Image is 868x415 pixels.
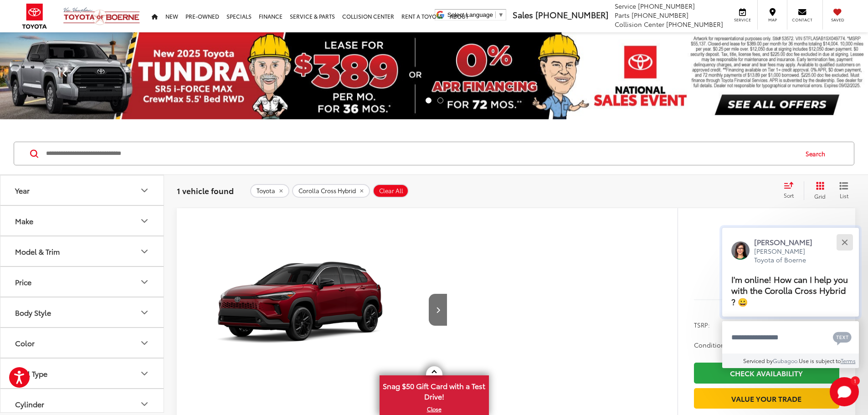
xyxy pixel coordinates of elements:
[176,208,448,411] a: 2026 Toyota Corolla Cross Hybrid XSE AWD2026 Toyota Corolla Cross Hybrid XSE AWD2026 Toyota Corol...
[15,308,51,317] div: Body Style
[513,9,533,20] span: Sales
[139,277,150,287] div: Price
[0,206,164,236] button: MakeMake
[535,9,608,20] span: [PHONE_NUMBER]
[139,399,150,410] div: Cylinder
[830,377,859,406] svg: Start Chat
[615,10,630,20] span: Parts
[373,184,409,198] button: Clear All
[447,11,504,18] a: Select Language​
[722,228,859,368] div: Close[PERSON_NAME][PERSON_NAME] Toyota of BoerneI'm online! How can I help you with the Corolla C...
[754,237,822,247] p: [PERSON_NAME]
[15,369,47,378] div: Fuel Type
[814,192,826,200] span: Grid
[743,357,773,364] span: Serviced by
[139,338,150,348] div: Color
[694,320,710,329] span: TSRP:
[0,175,164,205] button: YearYear
[0,236,164,266] button: Model & TrimModel & Trim
[731,273,848,308] span: I'm online! How can I help you with the Corolla Cross Hybrid ? 😀
[666,20,723,29] span: [PHONE_NUMBER]
[804,181,832,200] button: Grid View
[139,185,150,196] div: Year
[833,331,852,345] svg: Text
[15,247,60,256] div: Model & Trim
[835,232,854,252] button: Close
[754,247,822,265] p: [PERSON_NAME] Toyota of Boerne
[615,1,636,10] span: Service
[732,17,753,23] span: Service
[380,376,488,404] span: Snag $50 Gift Card with a Test Drive!
[638,1,695,10] span: [PHONE_NUMBER]
[694,340,785,349] span: Conditional Toyota Offers
[498,11,504,18] span: ▼
[447,11,493,18] span: Select Language
[15,186,30,195] div: Year
[615,20,664,29] span: Collision Center
[15,338,35,347] div: Color
[830,327,854,348] button: Chat with SMS
[298,187,356,195] span: Corolla Cross Hybrid
[139,215,150,226] div: Make
[177,185,234,196] span: 1 vehicle found
[139,368,150,379] div: Fuel Type
[830,377,859,406] button: Toggle Chat Window
[139,246,150,257] div: Model & Trim
[779,181,804,200] button: Select sort value
[694,244,839,266] span: $39,207
[632,10,688,20] span: [PHONE_NUMBER]
[854,379,856,383] span: 1
[694,340,786,349] button: Conditional Toyota Offers
[694,363,839,383] a: Check Availability
[15,216,33,225] div: Make
[139,307,150,318] div: Body Style
[694,388,839,409] a: Value Your Trade
[429,294,447,326] button: Next image
[176,208,448,412] img: 2026 Toyota Corolla Cross Hybrid XSE AWD
[827,17,847,23] span: Saved
[257,187,275,195] span: Toyota
[63,7,140,26] img: Vic Vaughan Toyota of Boerne
[379,187,403,195] span: Clear All
[292,184,370,198] button: remove Corolla%20Cross%20Hybrid
[0,267,164,297] button: PricePrice
[250,184,289,198] button: remove Toyota
[792,17,812,23] span: Contact
[45,143,797,164] input: Search by Make, Model, or Keyword
[799,357,841,364] span: Use is subject to
[773,357,799,364] a: Gubagoo.
[15,400,44,408] div: Cylinder
[0,297,164,327] button: Body StyleBody Style
[841,357,856,364] a: Terms
[784,191,794,199] span: Sort
[722,321,859,354] textarea: Type your message
[0,359,164,388] button: Fuel TypeFuel Type
[15,277,31,286] div: Price
[832,181,855,200] button: List View
[176,208,448,411] div: 2026 Toyota Corolla Cross Hybrid Hybrid XSE 0
[694,271,839,280] span: [DATE] Price:
[839,192,848,200] span: List
[797,142,838,165] button: Search
[0,328,164,358] button: ColorColor
[762,17,782,23] span: Map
